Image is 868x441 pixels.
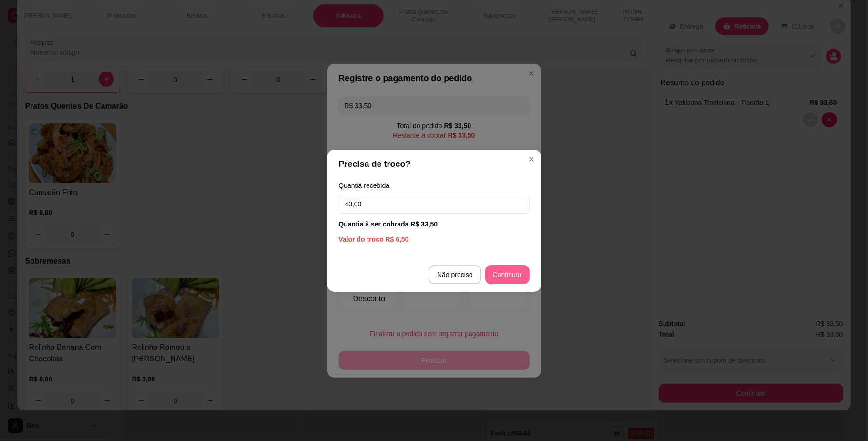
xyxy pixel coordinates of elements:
[339,219,530,229] div: Quantia à ser cobrada R$ 33,50
[339,182,530,189] label: Quantia recebida
[429,265,481,284] button: Não preciso
[485,265,530,284] button: Continuar
[524,152,539,167] button: Close
[327,150,541,178] header: Precisa de troco?
[339,235,530,244] div: Valor do troco R$ 6,50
